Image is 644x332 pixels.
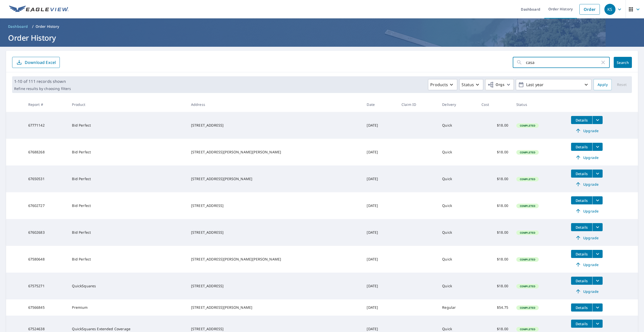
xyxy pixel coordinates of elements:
[12,57,60,68] button: Download Excel
[191,230,359,235] div: [STREET_ADDRESS]
[526,55,600,69] input: Address, Report #, Claim ID, etc.
[363,219,397,246] td: [DATE]
[574,305,589,310] span: Details
[594,79,612,90] button: Apply
[36,24,59,29] p: Order History
[571,153,603,161] a: Upgrade
[592,116,603,124] button: filesDropdownBtn-67771142
[363,299,397,316] td: [DATE]
[571,287,603,295] a: Upgrade
[574,181,600,187] span: Upgrade
[571,277,592,285] button: detailsBtn-67575271
[363,246,397,273] td: [DATE]
[191,283,359,289] div: [STREET_ADDRESS]
[24,192,68,219] td: 67602727
[438,165,477,192] td: Quick
[438,273,477,299] td: Quick
[477,112,512,139] td: $18.00
[516,79,592,90] button: Last year
[363,192,397,219] td: [DATE]
[574,171,589,176] span: Details
[24,299,68,316] td: 67566845
[477,97,512,112] th: Cost
[571,260,603,269] a: Upgrade
[438,246,477,273] td: Quick
[592,320,603,328] button: filesDropdownBtn-67524638
[363,97,397,112] th: Date
[24,112,68,139] td: 67771142
[571,143,592,151] button: detailsBtn-67688268
[477,139,512,165] td: $18.00
[68,246,187,273] td: Bid Perfect
[68,97,187,112] th: Product
[571,207,603,215] a: Upgrade
[614,57,632,68] button: Search
[8,24,28,29] span: Dashboard
[32,23,34,30] li: /
[598,82,608,88] span: Apply
[574,278,589,283] span: Details
[571,250,592,258] button: detailsBtn-67580648
[574,198,589,203] span: Details
[24,246,68,273] td: 67580648
[363,273,397,299] td: [DATE]
[517,258,538,261] span: Completed
[462,82,474,88] p: Status
[68,192,187,219] td: Bid Perfect
[574,225,589,230] span: Details
[477,273,512,299] td: $18.00
[363,165,397,192] td: [DATE]
[571,234,603,242] a: Upgrade
[592,250,603,258] button: filesDropdownBtn-67580648
[68,165,187,192] td: Bid Perfect
[618,60,628,65] span: Search
[574,252,589,256] span: Details
[574,154,600,160] span: Upgrade
[24,97,68,112] th: Report #
[25,60,56,65] p: Download Excel
[571,170,592,178] button: detailsBtn-67650531
[592,196,603,204] button: filesDropdownBtn-67602727
[574,288,600,294] span: Upgrade
[517,306,538,310] span: Completed
[191,326,359,331] div: [STREET_ADDRESS]
[191,305,359,310] div: [STREET_ADDRESS][PERSON_NAME]
[571,116,592,124] button: detailsBtn-67771142
[592,223,603,231] button: filesDropdownBtn-67602683
[438,192,477,219] td: Quick
[477,192,512,219] td: $18.00
[517,204,538,208] span: Completed
[488,82,504,88] span: Orgs
[187,97,363,112] th: Address
[517,124,538,127] span: Completed
[574,262,600,268] span: Upgrade
[592,143,603,151] button: filesDropdownBtn-67688268
[571,127,603,135] a: Upgrade
[574,118,589,123] span: Details
[574,235,600,241] span: Upgrade
[24,219,68,246] td: 67602683
[14,86,71,91] p: Refine results by choosing filters
[571,223,592,231] button: detailsBtn-67602683
[459,79,483,90] button: Status
[430,82,448,88] p: Products
[592,277,603,285] button: filesDropdownBtn-67575271
[574,321,589,326] span: Details
[14,78,71,84] p: 1-10 of 111 records shown
[517,177,538,181] span: Completed
[517,284,538,288] span: Completed
[68,273,187,299] td: QuickSquares
[477,219,512,246] td: $18.00
[477,165,512,192] td: $18.00
[68,219,187,246] td: Bid Perfect
[68,139,187,165] td: Bid Perfect
[397,97,438,112] th: Claim ID
[571,196,592,204] button: detailsBtn-67602727
[363,112,397,139] td: [DATE]
[363,139,397,165] td: [DATE]
[574,128,600,134] span: Upgrade
[438,299,477,316] td: Regular
[592,170,603,178] button: filesDropdownBtn-67650531
[191,150,359,155] div: [STREET_ADDRESS][PERSON_NAME][PERSON_NAME]
[517,151,538,154] span: Completed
